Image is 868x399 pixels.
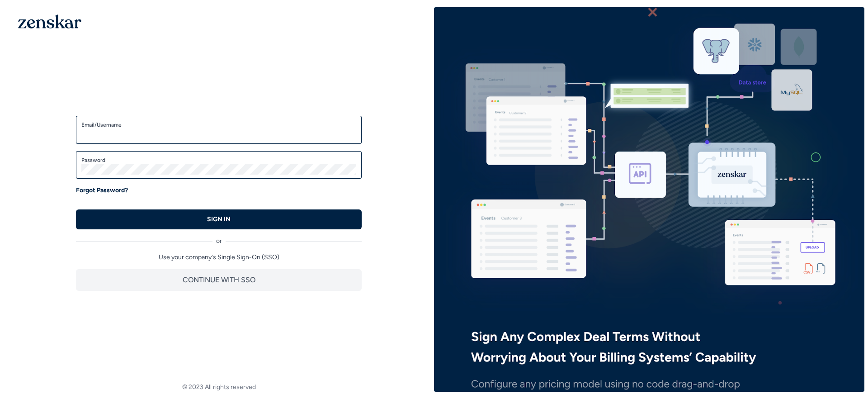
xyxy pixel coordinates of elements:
button: SIGN IN [76,209,362,229]
label: Password [81,157,356,164]
div: or [76,229,362,246]
a: Forgot Password? [76,186,128,195]
p: SIGN IN [207,215,231,224]
img: 1OGAJ2xQqyY4LXKgY66KYq0eOWRCkrZdAb3gUhuVAqdWPZE9SRJmCz+oDMSn4zDLXe31Ii730ItAGKgCKgCCgCikA4Av8PJUP... [18,14,81,28]
footer: © 2023 All rights reserved [4,383,434,392]
label: Email/Username [81,121,356,128]
p: Use your company's Single Sign-On (SSO) [76,253,362,262]
button: CONTINUE WITH SSO [76,269,362,291]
